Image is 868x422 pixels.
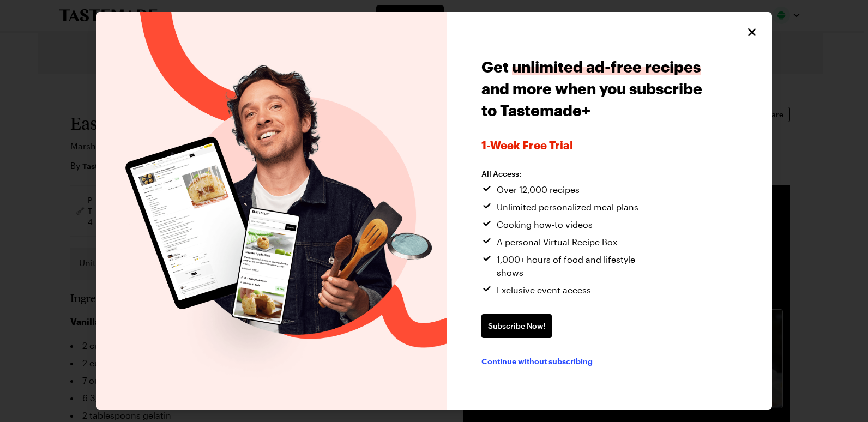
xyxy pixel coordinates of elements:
[497,284,591,297] span: Exclusive event access
[745,25,759,39] button: Close
[497,201,638,214] span: Unlimited personalized meal plans
[481,56,706,121] h1: Get and more when you subscribe to Tastemade+
[512,58,701,75] span: unlimited ad-free recipes
[497,218,593,231] span: Cooking how-to videos
[481,169,661,179] h2: All Access:
[497,183,580,196] span: Over 12,000 recipes
[488,321,545,331] span: Subscribe Now!
[481,314,552,338] a: Subscribe Now!
[497,253,661,279] span: 1,000+ hours of food and lifestyle shows
[481,355,593,366] button: Continue without subscribing
[96,12,447,410] img: Tastemade Plus preview image
[497,236,617,249] span: A personal Virtual Recipe Box
[481,138,706,152] span: 1-week Free Trial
